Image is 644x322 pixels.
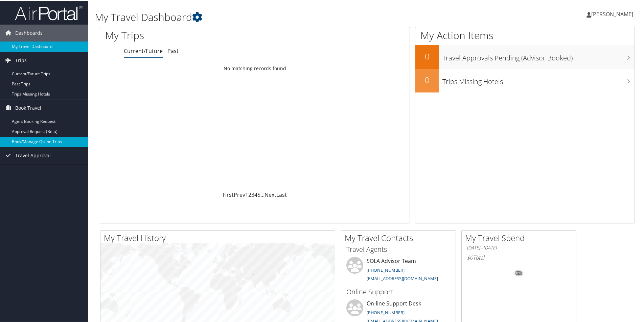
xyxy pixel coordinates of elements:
[15,24,43,41] span: Dashboards
[467,253,571,261] h6: Total
[346,244,451,253] h3: Travel Agents
[105,28,276,42] h1: My Trips
[415,68,635,92] a: 0Trips Missing Hotels
[100,62,410,74] td: No matching records found
[254,190,257,198] a: 4
[257,190,260,198] a: 5
[516,271,522,275] tspan: 0%
[167,47,179,54] a: Past
[260,190,264,198] span: …
[467,253,473,261] span: $0
[15,146,51,163] span: Travel Approval
[276,190,287,198] a: Last
[345,232,456,243] h2: My Travel Contacts
[95,9,458,24] h1: My Travel Dashboard
[467,244,571,250] h6: [DATE] - [DATE]
[234,190,245,198] a: Prev
[251,190,254,198] a: 3
[415,50,439,61] h2: 0
[15,99,41,116] span: Book Travel
[223,190,234,198] a: First
[15,4,83,20] img: airportal-logo.png
[591,10,633,17] span: [PERSON_NAME]
[248,190,251,198] a: 2
[367,309,405,315] a: [PHONE_NUMBER]
[346,287,451,296] h3: Online Support
[264,190,276,198] a: Next
[124,47,163,54] a: Current/Future
[442,73,635,86] h3: Trips Missing Hotels
[15,51,27,68] span: Trips
[586,3,640,24] a: [PERSON_NAME]
[245,190,248,198] a: 1
[104,232,335,243] h2: My Travel History
[465,232,576,243] h2: My Travel Spend
[415,74,439,85] h2: 0
[442,49,635,62] h3: Travel Approvals Pending (Advisor Booked)
[343,256,454,284] li: SOLA Advisor Team
[367,275,438,281] a: [EMAIL_ADDRESS][DOMAIN_NAME]
[415,28,635,42] h1: My Action Items
[367,266,405,272] a: [PHONE_NUMBER]
[415,45,635,68] a: 0Travel Approvals Pending (Advisor Booked)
